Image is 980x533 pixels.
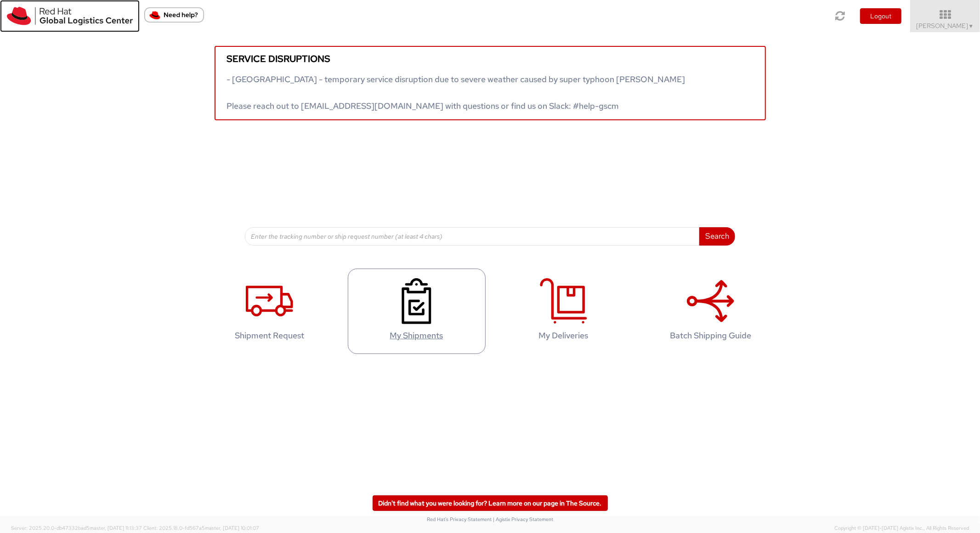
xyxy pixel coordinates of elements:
input: Enter the tracking number or ship request number (at least 4 chars) [245,227,700,246]
h4: Batch Shipping Guide [651,331,770,340]
button: Search [699,227,735,246]
h4: My Deliveries [504,331,623,340]
h4: Shipment Request [210,331,329,340]
span: - [GEOGRAPHIC_DATA] - temporary service disruption due to severe weather caused by super typhoon ... [227,74,685,111]
a: My Deliveries [495,269,633,354]
a: Shipment Request [201,269,339,354]
span: master, [DATE] 10:01:07 [205,525,259,531]
span: Copyright © [DATE]-[DATE] Agistix Inc., All Rights Reserved [834,525,969,532]
span: [PERSON_NAME] [917,22,974,30]
a: Service disruptions - [GEOGRAPHIC_DATA] - temporary service disruption due to severe weather caus... [215,46,766,120]
a: Red Hat's Privacy Statement [427,516,492,522]
a: Didn't find what you were looking for? Learn more on our page in The Source. [373,495,608,511]
img: rh-logistics-00dfa346123c4ec078e1.svg [7,7,133,25]
span: Server: 2025.20.0-db47332bad5 [11,525,142,531]
a: Batch Shipping Guide [642,269,780,354]
button: Need help? [144,7,204,22]
h5: Service disruptions [227,54,753,64]
a: | Agistix Privacy Statement [493,516,553,522]
span: ▼ [969,22,974,30]
a: My Shipments [348,269,486,354]
span: master, [DATE] 11:13:37 [90,525,142,531]
span: Client: 2025.18.0-fd567a5 [143,525,259,531]
button: Logout [860,8,901,24]
h4: My Shipments [357,331,476,340]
